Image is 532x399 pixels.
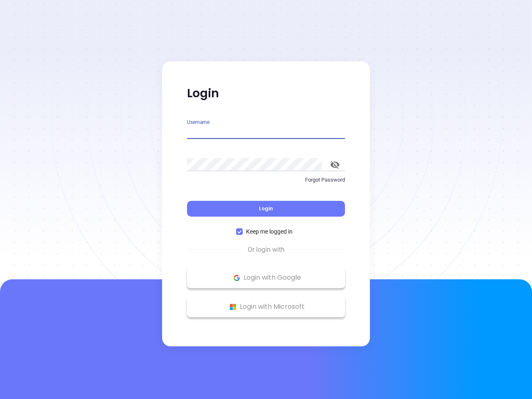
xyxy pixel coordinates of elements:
[187,296,345,317] button: Microsoft Logo Login with Microsoft
[187,120,209,125] label: Username
[191,271,341,284] p: Login with Google
[187,176,345,191] a: Forgot Password
[243,227,296,236] span: Keep me logged in
[187,201,345,217] button: Login
[187,267,345,288] button: Google Logo Login with Google
[228,302,238,312] img: Microsoft Logo
[259,205,273,212] span: Login
[232,273,242,283] img: Google Logo
[325,155,345,175] button: toggle password visibility
[191,300,341,313] p: Login with Microsoft
[244,245,289,255] span: Or login with
[187,176,345,184] p: Forgot Password
[187,86,345,101] p: Login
